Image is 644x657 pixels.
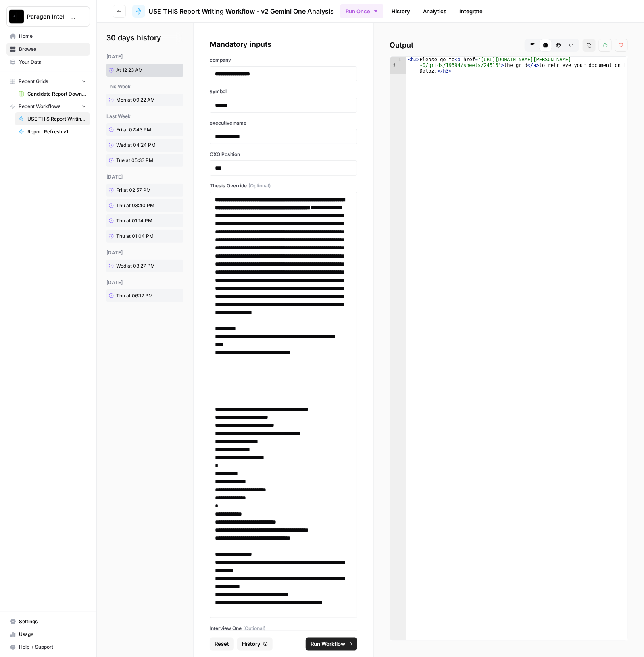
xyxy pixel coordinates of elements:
div: [DATE] [106,249,183,256]
a: USE THIS Report Writing Workflow - v2 Gemini One Analysis [132,5,334,18]
span: Thu at 06:12 PM [116,292,153,299]
a: Integrate [454,5,488,18]
span: (Optional) [243,625,265,632]
span: Report Refresh v1 [27,128,86,135]
span: (Optional) [248,182,271,189]
a: Analytics [418,5,451,18]
a: Candidate Report Download Sheet [15,87,90,100]
span: Info, read annotations row 1 [390,57,398,62]
a: Home [6,30,90,43]
h2: 30 days history [106,32,183,44]
div: this week [106,83,183,90]
span: Wed at 04:24 PM [116,141,156,149]
div: last week [106,113,183,120]
span: At 12:23 AM [116,67,143,74]
a: Usage [6,628,90,641]
span: Wed at 03:27 PM [116,262,155,270]
div: [DATE] [106,279,183,286]
span: Usage [19,631,86,638]
button: Help + Support [6,641,90,654]
label: Interview One [210,625,357,632]
span: Browse [19,46,86,53]
span: Help + Support [19,644,86,651]
span: Fri at 02:43 PM [116,126,151,133]
a: Thu at 06:12 PM [106,289,167,302]
span: USE THIS Report Writing Workflow - v2 Gemini One Analysis [27,115,86,123]
a: Report Refresh v1 [15,125,90,138]
label: symbol [210,88,357,95]
a: Mon at 09:22 AM [106,94,167,106]
img: Paragon Intel - Bill / Ty / Colby R&D Logo [9,9,24,24]
span: Candidate Report Download Sheet [27,90,86,98]
span: Mon at 09:22 AM [116,96,155,104]
span: History [242,640,261,648]
span: Thu at 03:40 PM [116,202,154,209]
span: Reset [215,640,229,648]
a: Wed at 03:27 PM [106,260,167,272]
span: Run Workflow [311,640,345,648]
span: Tue at 05:33 PM [116,157,153,164]
a: Thu at 03:40 PM [106,199,167,212]
span: Settings [19,618,86,625]
a: Settings [6,615,90,628]
div: [DATE] [106,53,183,60]
a: At 12:23 AM [106,64,167,77]
button: History [237,638,273,651]
label: executive name [210,119,357,127]
span: Paragon Intel - Bill / Ty / [PERSON_NAME] R&D [27,12,76,21]
div: Mandatory inputs [210,39,357,50]
button: Recent Grids [6,75,90,87]
span: Thu at 01:04 PM [116,233,154,240]
span: Fri at 02:57 PM [116,187,151,194]
button: Reset [210,638,234,651]
span: Recent Workflows [19,103,60,110]
label: Thesis Override [210,182,357,189]
a: Your Data [6,56,90,69]
span: Your Data [19,58,86,66]
span: Recent Grids [19,78,48,85]
a: USE THIS Report Writing Workflow - v2 Gemini One Analysis [15,112,90,125]
a: History [387,5,415,18]
a: Fri at 02:43 PM [106,123,167,136]
a: Fri at 02:57 PM [106,184,167,197]
div: 1 [390,57,406,74]
span: Home [19,33,86,40]
span: Thu at 01:14 PM [116,217,152,225]
button: Recent Workflows [6,100,90,112]
label: company [210,56,357,64]
div: [DATE] [106,173,183,181]
a: Thu at 01:14 PM [106,214,167,227]
span: USE THIS Report Writing Workflow - v2 Gemini One Analysis [148,6,334,16]
h2: Output [390,39,628,52]
label: CXO Position [210,151,357,158]
a: Wed at 04:24 PM [106,139,167,152]
button: Run Once [340,4,383,18]
a: Browse [6,43,90,56]
button: Run Workflow [306,638,357,651]
a: Thu at 01:04 PM [106,230,167,243]
a: Tue at 05:33 PM [106,154,167,167]
button: Workspace: Paragon Intel - Bill / Ty / Colby R&D [6,6,90,27]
